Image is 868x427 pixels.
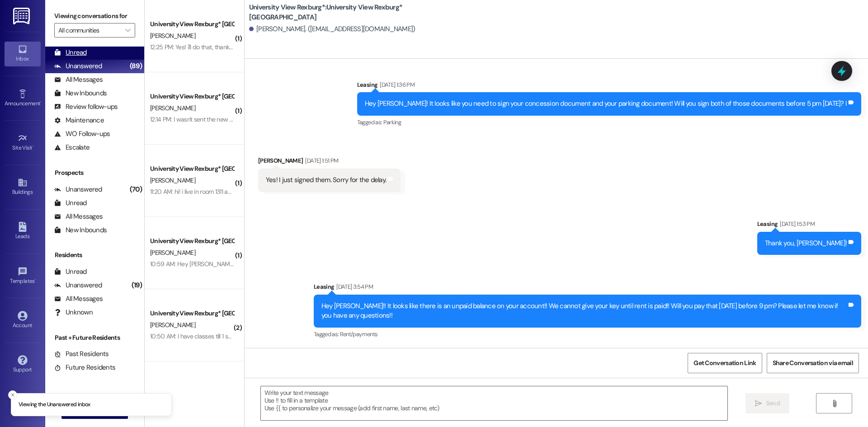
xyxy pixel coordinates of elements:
div: University View Rexburg* [GEOGRAPHIC_DATA] [150,164,234,174]
div: Unanswered [54,61,102,71]
button: Get Conversation Link [688,353,762,373]
span: • [33,143,34,150]
span: [PERSON_NAME] [150,249,195,257]
div: Hey [PERSON_NAME]! It looks like you need to sign your concession document and your parking docum... [365,99,847,108]
i:  [831,400,838,407]
span: Send [766,399,780,408]
div: (70) [127,183,144,197]
label: Viewing conversations for [54,9,135,23]
div: Unknown [54,308,93,317]
span: [PERSON_NAME] [150,104,195,112]
div: Unread [54,267,87,277]
a: Buildings [5,175,41,199]
div: Maintenance [54,116,104,125]
div: 10:50 AM: I have classes till 1 so I won't be able to go back to the complex before then [150,332,373,340]
div: [DATE] 1:36 PM [377,80,415,89]
div: Unanswered [54,281,102,290]
div: New Inbounds [54,89,107,98]
div: Past Residents [54,349,109,359]
span: [PERSON_NAME] [150,32,195,40]
div: [DATE] 1:53 PM [778,219,815,229]
input: All communities [58,23,121,38]
div: Unanswered [54,185,102,194]
a: Site Visit • [5,131,41,155]
i:  [755,400,762,407]
div: Yes! I just signed them. Sorry for the delay. [266,175,386,185]
span: Rent/payments [340,330,378,338]
div: 12:25 PM: Yes! i'll do that, thank you [150,43,240,51]
span: Parking [383,118,401,126]
div: Past + Future Residents [45,333,144,343]
div: Future Residents [54,363,115,372]
div: 10:59 AM: Hey [PERSON_NAME]! Can you give me a call? I have a couple of questions? [150,260,377,268]
div: All Messages [54,75,103,84]
div: Thank you, [PERSON_NAME]! [765,239,847,248]
div: (89) [127,59,144,73]
div: WO Follow-ups [54,129,110,139]
button: Send [745,393,789,413]
span: • [35,277,36,283]
div: 11:20 AM: hi! i live in room 1311 and im not sure who i should be talking to but our washer and d... [150,188,547,196]
div: University View Rexburg* [GEOGRAPHIC_DATA] [150,236,234,246]
b: University View Rexburg*: University View Rexburg* [GEOGRAPHIC_DATA] [249,3,430,22]
div: All Messages [54,294,103,304]
div: (19) [129,278,144,292]
div: Hey [PERSON_NAME]!! It looks like there is an unpaid balance on your account!! We cannot give you... [321,301,847,321]
div: [DATE] 1:51 PM [303,156,338,165]
div: 12:14 PM: I wasn't sent the new one yet. What i have is saying i have to pay the security deposit... [150,115,687,123]
div: Tagged as: [357,116,861,129]
div: University View Rexburg* [GEOGRAPHIC_DATA] [150,92,234,101]
span: Share Conversation via email [773,358,853,368]
div: Leasing [357,80,861,93]
div: Review follow-ups [54,102,118,112]
a: Support [5,352,41,377]
div: All Messages [54,212,103,221]
div: Tagged as: [314,328,861,341]
button: Share Conversation via email [767,353,859,373]
div: Leasing [314,282,861,295]
div: Prospects [45,168,144,178]
img: ResiDesk Logo [13,8,32,24]
p: Viewing the Unanswered inbox [19,401,90,409]
div: Unread [54,198,87,208]
span: Get Conversation Link [693,358,756,368]
div: Unread [54,48,87,57]
span: • [40,99,42,105]
div: University View Rexburg* [GEOGRAPHIC_DATA] [150,309,234,318]
a: Templates • [5,264,41,288]
div: [PERSON_NAME]. ([EMAIL_ADDRESS][DOMAIN_NAME]) [249,24,415,34]
div: Residents [45,250,144,260]
div: Escalate [54,143,90,152]
div: University View Rexburg* [GEOGRAPHIC_DATA] [150,19,234,29]
button: Close toast [8,390,17,399]
a: Inbox [5,42,41,66]
div: [DATE] 3:54 PM [334,282,373,291]
a: Leads [5,219,41,244]
div: Leasing [757,219,861,232]
span: [PERSON_NAME] [150,321,195,329]
div: New Inbounds [54,225,107,235]
a: Account [5,308,41,333]
i:  [125,27,130,34]
span: [PERSON_NAME] [150,176,195,184]
div: [PERSON_NAME] [258,156,401,169]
